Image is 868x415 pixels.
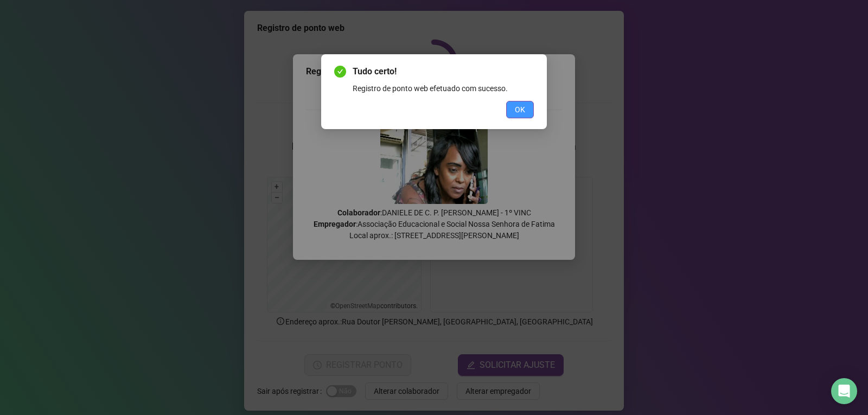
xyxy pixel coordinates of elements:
[831,378,857,404] div: Open Intercom Messenger
[334,66,346,78] span: check-circle
[506,101,534,118] button: OK
[515,104,525,116] span: OK
[353,65,534,78] span: Tudo certo!
[353,82,534,94] div: Registro de ponto web efetuado com sucesso.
